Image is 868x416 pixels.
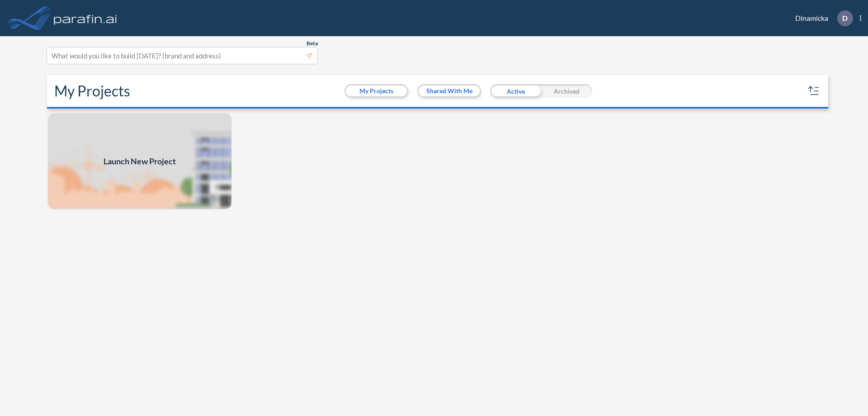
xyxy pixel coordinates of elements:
[346,86,407,96] button: My Projects
[419,86,480,96] button: Shared With Me
[490,84,541,98] div: Active
[307,40,318,47] span: Beta
[782,10,861,26] div: Dinamicka
[47,112,232,210] img: add
[54,82,130,100] h2: My Projects
[842,14,848,22] p: D
[52,9,119,27] img: logo
[807,84,821,98] button: sort
[47,112,232,210] a: Launch New Project
[541,84,592,98] div: Archived
[104,155,176,167] span: Launch New Project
